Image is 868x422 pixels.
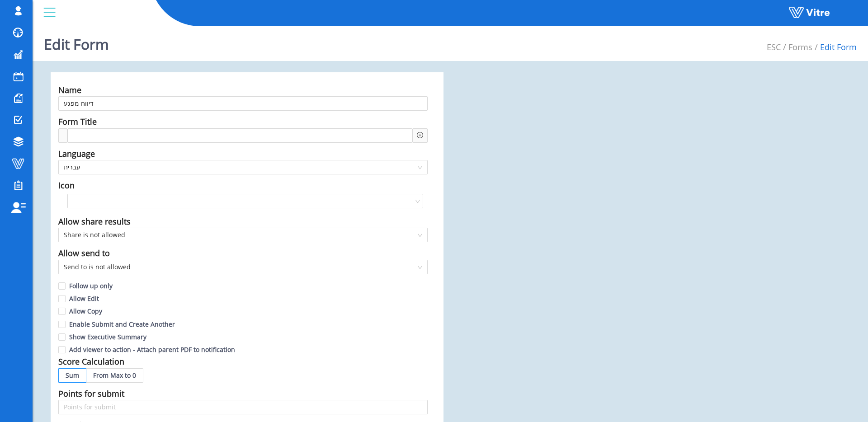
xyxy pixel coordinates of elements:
span: Allow Edit [66,294,103,303]
div: Score Calculation [58,355,124,368]
span: Share is not allowed [64,228,422,242]
div: Language [58,147,95,160]
a: ESC [767,42,781,52]
span: עברית [64,160,422,174]
input: Points for submit [58,400,428,414]
div: Points for submit [58,387,124,400]
div: Form Title [58,115,97,128]
div: Allow send to [58,247,110,259]
li: Edit Form [812,41,857,53]
span: Add viewer to action - Attach parent PDF to notification [66,345,239,354]
span: plus-circle [417,132,423,138]
span: Show Executive Summary [66,333,150,341]
span: Enable Submit and Create Another [66,320,179,328]
div: Allow share results [58,215,131,228]
h1: Edit Form [44,23,109,61]
input: Name [58,96,428,111]
span: Allow Copy [66,307,106,315]
span: From Max to 0 [93,371,136,380]
a: Forms [788,42,812,52]
div: Name [58,84,81,96]
span: Follow up only [66,281,116,290]
span: Send to is not allowed [64,260,422,274]
span: Sum [66,371,79,380]
div: Icon [58,179,75,192]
